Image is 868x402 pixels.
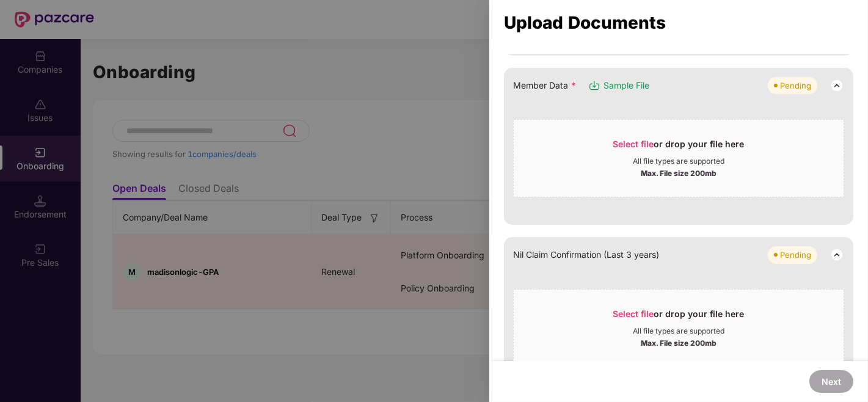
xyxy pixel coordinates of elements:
[830,247,844,262] img: svg+xml;base64,PHN2ZyB3aWR0aD0iMjQiIGhlaWdodD0iMjQiIHZpZXdCb3g9IjAgMCAyNCAyNCIgZmlsbD0ibm9uZSIgeG...
[613,309,654,319] span: Select file
[809,370,853,393] button: Next
[780,249,811,261] div: Pending
[613,139,654,149] span: Select file
[830,78,844,93] img: svg+xml;base64,PHN2ZyB3aWR0aD0iMjQiIGhlaWdodD0iMjQiIHZpZXdCb3g9IjAgMCAyNCAyNCIgZmlsbD0ibm9uZSIgeG...
[613,308,745,326] div: or drop your file here
[504,16,853,29] div: Upload Documents
[633,156,724,166] div: All file types are supported
[641,336,717,348] div: Max. File size 200mb
[514,129,844,188] span: Select fileor drop your file hereAll file types are supportedMax. File size 200mb
[613,138,745,156] div: or drop your file here
[513,248,659,261] span: Nil Claim Confirmation (Last 3 years)
[514,299,844,357] span: Select fileor drop your file hereAll file types are supportedMax. File size 200mb
[588,79,600,92] img: svg+xml;base64,PHN2ZyB3aWR0aD0iMTYiIGhlaWdodD0iMTciIHZpZXdCb3g9IjAgMCAxNiAxNyIgZmlsbD0ibm9uZSIgeG...
[780,79,811,92] div: Pending
[633,326,724,336] div: All file types are supported
[641,166,717,178] div: Max. File size 200mb
[604,79,649,92] span: Sample File
[513,79,576,92] span: Member Data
